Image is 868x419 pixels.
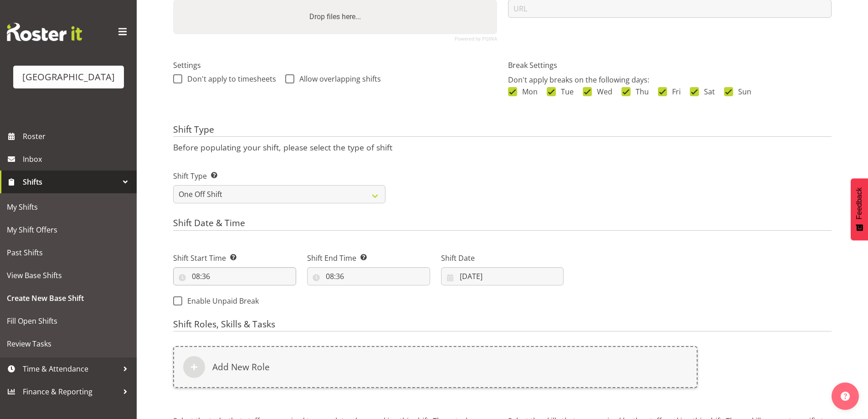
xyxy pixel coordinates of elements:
a: My Shift Offers [2,218,134,241]
span: Finance & Reporting [23,385,118,398]
span: Sat [699,87,715,96]
label: Shift Start Time [173,253,296,264]
span: Time & Attendance [23,362,118,376]
a: Review Tasks [2,332,134,355]
span: Allow overlapping shifts [294,74,381,83]
p: Before populating your shift, please select the type of shift [173,142,832,152]
a: My Shifts [2,196,134,218]
span: Review Tasks [7,337,130,351]
span: My Shift Offers [7,223,130,237]
input: Click to select... [173,267,296,285]
a: Fill Open Shifts [2,310,134,332]
span: Create New Base Shift [7,291,130,305]
span: Roster [23,129,132,143]
span: Mon [517,87,538,96]
span: Fill Open Shifts [7,314,130,328]
label: Shift Type [173,171,385,181]
span: Past Shifts [7,246,130,259]
h4: Shift Date & Time [173,218,832,231]
span: Fri [667,87,681,96]
span: Enable Unpaid Break [182,296,259,305]
span: Inbox [23,152,132,166]
span: Feedback [855,187,863,219]
a: Past Shifts [2,241,134,264]
span: Tue [556,87,574,96]
img: Rosterit website logo [7,23,82,41]
span: My Shifts [7,200,130,214]
label: Settings [173,60,497,71]
h4: Shift Roles, Skills & Tasks [173,319,832,332]
button: Feedback - Show survey [851,178,868,240]
label: Drop files here... [306,8,365,26]
div: [GEOGRAPHIC_DATA] [22,70,115,84]
p: Don't apply breaks on the following days: [508,74,832,85]
img: help-xxl-2.png [841,392,850,401]
a: Powered by PQINA [455,37,497,41]
span: Thu [631,87,649,96]
span: Wed [592,87,612,96]
span: View Base Shifts [7,269,130,282]
label: Break Settings [508,60,832,71]
span: Shifts [23,175,118,189]
span: Sun [733,87,751,96]
h6: Add New Role [212,362,270,372]
input: Click to select... [307,267,430,285]
label: Shift Date [441,253,564,264]
label: Shift End Time [307,253,430,264]
span: Don't apply to timesheets [182,74,276,83]
a: Create New Base Shift [2,287,134,310]
a: View Base Shifts [2,264,134,287]
h4: Shift Type [173,124,832,137]
input: Click to select... [441,267,564,285]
